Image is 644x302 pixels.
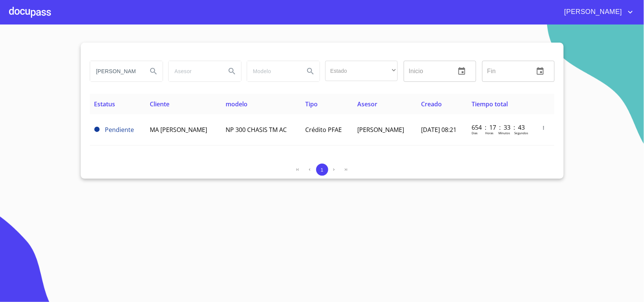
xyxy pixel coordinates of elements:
button: Search [223,62,241,80]
input: search [247,61,298,81]
button: Search [144,62,163,80]
span: modelo [226,100,247,108]
span: Tiempo total [472,100,508,108]
p: Horas [485,131,493,135]
input: search [90,61,141,81]
span: 1 [321,167,323,173]
span: Crédito PFAE [306,126,342,134]
span: Creado [421,100,442,108]
span: Asesor [357,100,377,108]
p: 654 : 17 : 33 : 43 [472,123,523,132]
button: 1 [316,164,328,176]
p: Minutos [498,131,510,135]
p: Segundos [514,131,528,135]
span: Pendiente [94,127,100,132]
span: [DATE] 08:21 [421,126,456,134]
span: Tipo [306,100,318,108]
span: Pendiente [105,126,134,134]
div: ​ [325,61,398,81]
span: [PERSON_NAME] [357,126,404,134]
span: NP 300 CHASIS TM AC [226,126,287,134]
span: Estatus [94,100,115,108]
p: Dias [472,131,478,135]
span: MA [PERSON_NAME] [150,126,207,134]
input: search [169,61,220,81]
span: Cliente [150,100,170,108]
span: [PERSON_NAME] [559,6,626,18]
button: Search [301,62,320,80]
button: account of current user [559,6,635,18]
